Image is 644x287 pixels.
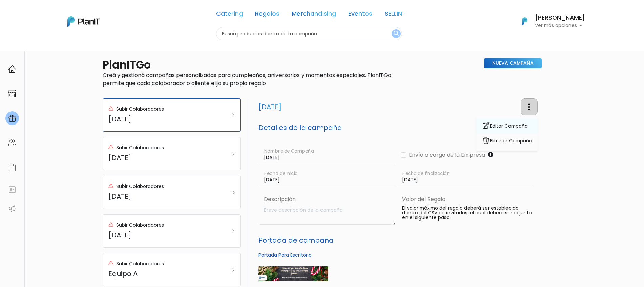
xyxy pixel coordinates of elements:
p: Subir Colaboradores [116,144,164,151]
h5: [DATE] [108,192,216,200]
h5: [DATE] [108,154,216,162]
img: marketplace-4ceaa7011d94191e9ded77b95e3339b90024bf715f7c57f8cf31f2d8c509eaba.svg [8,90,16,98]
p: Creá y gestioná campañas personalizadas para cumpleaños, aniversarios y momentos especiales. Plan... [103,71,395,88]
a: SELLIN [385,11,402,19]
input: Nombre de Campaña [260,145,395,165]
h6: Portada Para Escritorio [258,252,538,258]
input: Fecha de inicio [260,168,395,187]
img: red_alert-6692e104a25ef3cab186d5182d64a52303bc48961756e84929ebdd7d06494120.svg [108,145,113,150]
img: feedback-78b5a0c8f98aac82b08bfc38622c3050aee476f2c9584af64705fc4e61158814.svg [8,186,16,194]
img: people-662611757002400ad9ed0e3c099ab2801c6687ba6c219adb57efc949bc21e19d.svg [8,139,16,147]
input: Fecha de finalización [398,168,534,187]
p: Subir Colaboradores [116,106,164,113]
button: PlanIt Logo [PERSON_NAME] Ver más opciones [513,13,585,30]
a: Subir Colaboradores Equipo A [103,253,241,286]
img: campaigns-02234683943229c281be62815700db0a1741e53638e28bf9629b52c665b00959.svg [8,114,16,122]
label: Envío a cargo de la Empresa [406,151,485,159]
p: Subir Colaboradores [116,183,164,190]
a: Subir Colaboradores [DATE] [103,214,241,248]
a: Subir Colaboradores [DATE] [103,98,241,132]
h5: [DATE] [108,231,216,239]
a: Regalos [255,11,279,19]
img: arrow_right-9280cc79ecefa84298781467ce90b80af3baf8c02d32ced3b0099fbab38e4a3c.svg [232,113,235,117]
h5: Equipo A [108,270,216,278]
img: search_button-432b6d5273f82d61273b3651a40e1bd1b912527efae98b1b7a1b2c0702e16a8d.svg [394,31,399,37]
img: PlanIt Logo [67,16,100,27]
img: edit-cf855e39879a8d8203c68d677a38c339b8ad0aa42461e93f83e0a3a572e3437e.svg [482,121,490,130]
label: Valor del Regalo [402,195,445,204]
img: partners-52edf745621dab592f3b2c58e3bca9d71375a7ef29c3b500c9f145b62cc070d4.svg [8,205,16,213]
img: arrow_right-9280cc79ecefa84298781467ce90b80af3baf8c02d32ced3b0099fbab38e4a3c.svg [232,268,235,272]
input: Buscá productos dentro de tu campaña [216,27,402,40]
p: Subir Colaboradores [116,222,164,229]
p: Ver más opciones [535,23,585,28]
h2: PlanITGo [103,58,151,71]
a: Merchandising [292,11,336,19]
a: Nueva Campaña [484,58,542,68]
h5: Detalles de la campaña [258,123,538,132]
img: three-dots-vertical-1c7d3df731e7ea6fb33cf85414993855b8c0a129241e2961993354d720c67b51.svg [525,103,533,111]
p: Subir Colaboradores [116,260,164,267]
img: T%C3%ADtulo_primario__3_.png [258,266,328,281]
h5: [DATE] [108,115,216,123]
img: red_alert-6692e104a25ef3cab186d5182d64a52303bc48961756e84929ebdd7d06494120.svg [108,183,113,188]
img: red_alert-6692e104a25ef3cab186d5182d64a52303bc48961756e84929ebdd7d06494120.svg [108,106,113,111]
a: Eventos [348,11,372,19]
a: Subir Colaboradores [DATE] [103,176,241,209]
h5: Portada de campaña [258,236,538,244]
h6: [PERSON_NAME] [535,15,585,21]
a: Subir Colaboradores [DATE] [103,137,241,170]
img: red_alert-6692e104a25ef3cab186d5182d64a52303bc48961756e84929ebdd7d06494120.svg [108,222,113,227]
img: arrow_right-9280cc79ecefa84298781467ce90b80af3baf8c02d32ced3b0099fbab38e4a3c.svg [232,152,235,156]
img: arrow_right-9280cc79ecefa84298781467ce90b80af3baf8c02d32ced3b0099fbab38e4a3c.svg [232,191,235,194]
img: calendar-87d922413cdce8b2cf7b7f5f62616a5cf9e4887200fb71536465627b3292af00.svg [8,164,16,172]
label: Descripción [261,195,395,204]
div: ¿Necesitás ayuda? [35,6,98,20]
img: PlanIt Logo [517,14,532,29]
h3: [DATE] [258,103,282,111]
img: home-e721727adea9d79c4d83392d1f703f7f8bce08238fde08b1acbfd93340b81755.svg [8,65,16,73]
a: Catering [216,11,243,19]
button: Eliminar Campaña [476,134,538,149]
img: red_alert-6692e104a25ef3cab186d5182d64a52303bc48961756e84929ebdd7d06494120.svg [108,261,113,266]
img: delete-7a004ba9190edd5965762875531710db0e91f954252780fc34717938566f0b7a.svg [482,136,490,145]
p: El valor máximo del regalo deberá ser establecido dentro del CSV de invitados, el cual deberá ser... [402,206,534,220]
img: arrow_right-9280cc79ecefa84298781467ce90b80af3baf8c02d32ced3b0099fbab38e4a3c.svg [232,229,235,233]
a: Editar Campaña [476,119,538,134]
